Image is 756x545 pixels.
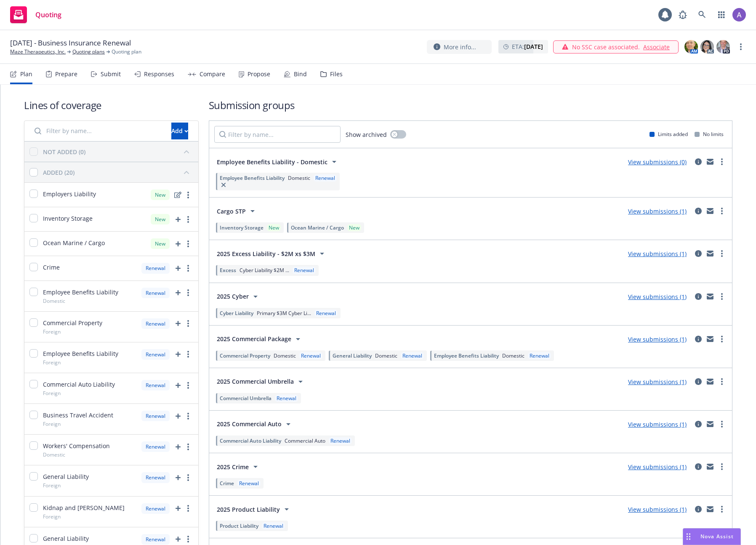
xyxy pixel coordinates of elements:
span: add [173,288,183,298]
div: New [267,224,281,231]
a: Maze Therapeutics, Inc. [10,48,66,56]
button: 2025 Product Liability [214,501,294,518]
a: Search [694,6,711,23]
span: Foreign [43,513,61,520]
span: Quoting [35,11,61,18]
a: Associate [643,43,670,51]
span: Show archived [346,130,387,139]
div: Renewal [141,472,170,483]
span: Commercial Umbrella [220,395,272,402]
a: circleInformation [693,504,703,514]
a: more [717,206,727,216]
a: mail [705,377,715,387]
div: Renewal [528,352,551,359]
strong: [DATE] [524,43,543,51]
span: Commercial Auto [285,437,325,444]
a: more [717,291,727,302]
div: Submit [101,71,121,77]
a: more [183,190,193,200]
button: 2025 Crime [214,458,263,475]
a: add [173,411,183,421]
div: No limits [695,131,724,138]
span: 2025 Commercial Auto [217,419,282,428]
a: more [717,504,727,514]
div: New [151,190,170,200]
span: Employee Benefits Liability [43,288,118,297]
a: Quoting [7,3,65,27]
a: mail [705,157,715,167]
span: Kidnap and [PERSON_NAME] [43,503,125,512]
a: mail [705,334,715,344]
a: View submissions (1) [628,420,687,428]
input: Filter by name... [214,126,341,143]
a: circleInformation [693,248,703,259]
div: Renewal [141,380,170,390]
a: Quoting plans [72,48,105,56]
span: Employee Benefits Liability [434,352,499,359]
a: more [717,248,727,259]
span: Domestic [375,352,397,359]
a: View submissions (1) [628,293,687,301]
a: Report a Bug [674,6,691,23]
a: add [173,380,183,390]
a: edit [173,190,183,200]
a: add [173,239,183,249]
button: 2025 Cyber [214,288,263,305]
a: add [173,318,183,329]
span: add [173,473,183,483]
a: add [173,214,183,224]
span: Commercial Auto Liability [43,380,115,389]
div: NOT ADDED (0) [43,147,85,156]
div: Renewal [141,534,170,545]
a: View submissions (1) [628,335,687,343]
button: NOT ADDED (0) [43,145,193,158]
a: add [173,534,183,544]
span: Commercial Property [43,318,102,327]
div: Propose [248,71,270,77]
span: Domestic [288,174,310,182]
a: circleInformation [693,419,703,429]
h1: Submission groups [209,98,732,112]
span: 2025 Cyber [217,292,249,301]
a: more [717,419,727,429]
button: Nova Assist [683,528,741,545]
span: add [173,349,183,359]
a: View submissions (1) [628,378,687,386]
a: View submissions (1) [628,463,687,471]
span: Foreign [43,420,61,427]
a: mail [705,206,715,216]
a: more [717,334,727,344]
span: Foreign [43,359,61,366]
span: Ocean Marine / Cargo [291,224,344,231]
span: 2025 Commercial Umbrella [217,377,294,386]
span: Quoting plan [112,48,141,56]
a: View submissions (0) [628,158,687,166]
span: [DATE] - Business Insurance Renewal [10,38,131,48]
div: Add [171,123,188,139]
button: 2025 Commercial Package [214,331,306,347]
span: Cyber Liability [220,310,253,317]
span: Domestic [43,297,65,305]
div: Files [330,71,343,77]
span: Cyber Liability $2M ... [240,267,289,274]
span: Ocean Marine / Cargo [43,238,105,247]
input: Filter by name... [29,123,166,139]
span: Product Liability [220,522,258,529]
div: Renewal [401,352,424,359]
div: Renewal [262,522,285,529]
a: more [717,377,727,387]
a: mail [705,504,715,514]
a: circleInformation [693,377,703,387]
div: Renewal [141,411,170,421]
span: 2025 Crime [217,462,249,471]
span: Domestic [502,352,524,359]
a: more [183,473,193,483]
span: Employee Benefits Liability [220,174,285,182]
span: Foreign [43,328,61,335]
a: more [183,442,193,452]
div: Compare [200,71,225,77]
div: New [151,214,170,224]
